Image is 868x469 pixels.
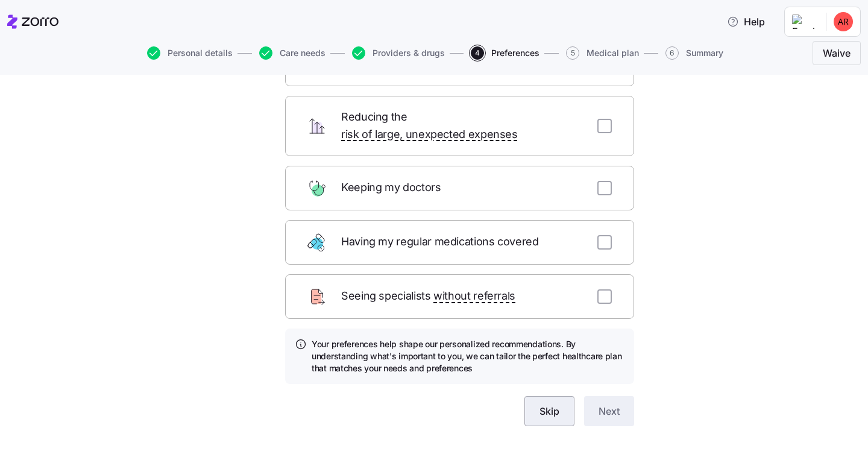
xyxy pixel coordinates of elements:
span: Seeing specialists [341,288,515,305]
span: Providers & drugs [373,49,445,57]
span: Help [727,14,765,29]
span: 5 [566,46,579,60]
button: Waive [813,41,861,65]
button: Personal details [147,46,233,60]
span: 6 [665,46,679,60]
span: Skip [539,404,559,418]
a: 4Preferences [468,46,539,60]
button: 6Summary [665,46,723,60]
a: Providers & drugs [350,46,445,60]
span: without referrals [433,288,515,305]
span: Personal details [168,49,233,57]
span: 4 [471,46,484,60]
span: Next [599,404,620,418]
img: 9089edb9d7b48b6318d164b63914d1a7 [834,12,853,31]
span: Care needs [280,49,325,57]
span: risk of large, unexpected expenses [341,126,518,143]
button: Next [584,396,634,426]
button: 4Preferences [471,46,539,60]
span: Preferences [491,49,539,57]
button: Skip [524,396,574,426]
span: Medical plan [587,49,639,57]
span: Having my regular medications covered [341,233,541,251]
button: 5Medical plan [566,46,639,60]
button: Providers & drugs [352,46,445,60]
span: Waive [823,46,851,60]
span: Reducing the [341,109,583,143]
button: Help [717,10,775,34]
span: Keeping my doctors [341,179,444,197]
h4: Your preferences help shape our personalized recommendations. By understanding what's important t... [312,338,624,375]
a: Care needs [257,46,325,60]
button: Care needs [259,46,325,60]
span: Summary [686,49,723,57]
img: Employer logo [792,14,816,29]
a: Personal details [145,46,233,60]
